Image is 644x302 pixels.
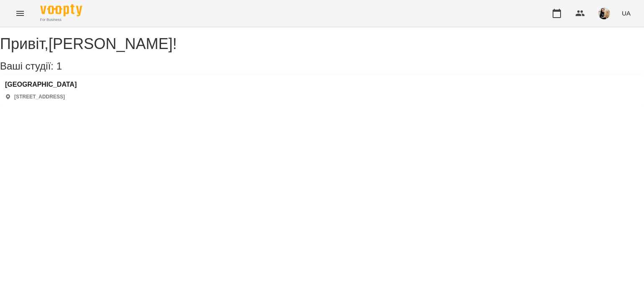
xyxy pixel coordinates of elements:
[40,17,82,23] span: For Business
[40,4,82,16] img: Voopty Logo
[10,3,30,23] button: Menu
[618,5,634,21] button: UA
[5,81,77,88] a: [GEOGRAPHIC_DATA]
[14,93,65,101] p: [STREET_ADDRESS]
[622,9,631,18] span: UA
[598,8,610,19] img: e5f873b026a3950b3a8d4ef01e3c1baa.jpeg
[56,60,62,72] span: 1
